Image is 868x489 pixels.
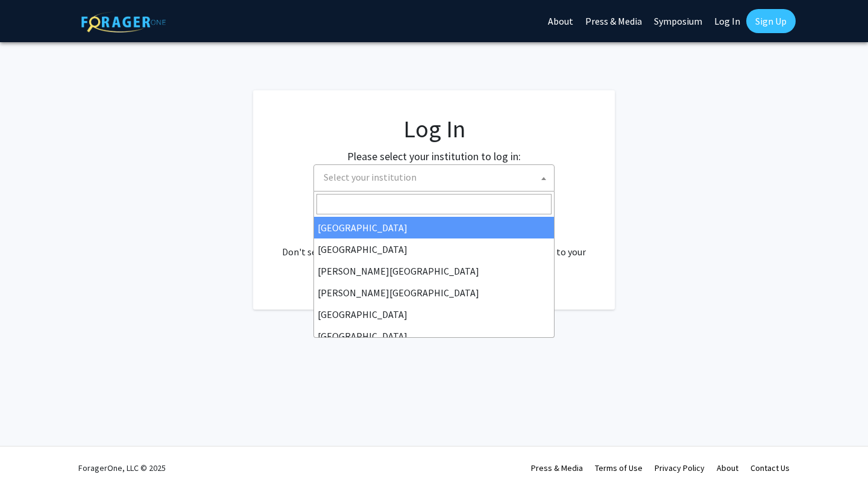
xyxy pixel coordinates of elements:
span: Select your institution [319,165,554,190]
a: Terms of Use [595,463,643,473]
li: [GEOGRAPHIC_DATA] [314,238,554,260]
a: Sign Up [746,9,796,33]
li: [GEOGRAPHIC_DATA] [314,217,554,238]
li: [PERSON_NAME][GEOGRAPHIC_DATA] [314,260,554,282]
li: [GEOGRAPHIC_DATA] [314,304,554,325]
span: Select your institution [313,164,555,192]
a: Press & Media [531,463,583,473]
div: ForagerOne, LLC © 2025 [78,447,166,489]
div: No account? . Don't see your institution? about bringing ForagerOne to your institution. [277,216,591,273]
span: Select your institution [324,171,417,183]
img: ForagerOne Logo [81,11,166,33]
li: [PERSON_NAME][GEOGRAPHIC_DATA] [314,282,554,304]
a: Privacy Policy [655,463,705,473]
li: [GEOGRAPHIC_DATA] [314,325,554,347]
a: About [717,463,738,473]
input: Search [316,194,552,214]
h1: Log In [277,114,591,143]
a: Contact Us [750,463,790,473]
label: Please select your institution to log in: [347,148,521,164]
